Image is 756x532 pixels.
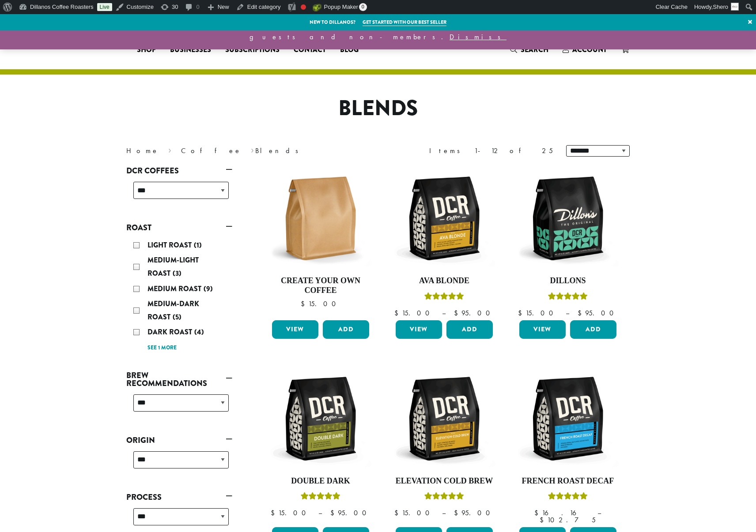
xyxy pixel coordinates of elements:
[503,42,556,57] a: Search
[454,308,461,318] span: $
[394,508,434,517] bdi: 15.00
[137,45,156,56] span: Shop
[194,240,202,250] span: (1)
[194,327,204,337] span: (4)
[548,291,588,304] div: Rated 5.00 out of 5
[517,276,619,286] h4: Dillons
[126,490,232,505] a: Process
[442,508,446,517] span: –
[393,368,495,524] a: Elevation Cold BrewRated 5.00 out of 5
[270,168,371,269] img: 12oz-Label-Free-Bag-KRAFT-e1707417954251.png
[130,43,163,57] a: Shop
[147,299,199,322] span: Medium-Dark Roast
[301,299,340,308] bdi: 15.00
[566,308,569,318] span: –
[442,308,446,318] span: –
[126,178,232,210] div: DCR Coffees
[173,268,181,278] span: (3)
[147,284,204,294] span: Medium Roast
[330,508,338,517] span: $
[454,508,461,517] span: $
[120,96,636,121] h1: Blends
[394,308,402,318] span: $
[454,308,494,318] bdi: 95.00
[225,45,280,56] span: Subscriptions
[517,368,619,524] a: French Roast DecafRated 5.00 out of 5
[578,308,618,318] bdi: 95.00
[518,308,525,318] span: $
[578,308,585,318] span: $
[168,142,171,156] span: ›
[393,476,495,486] h4: Elevation Cold Brew
[294,45,326,56] span: Contact
[323,320,369,339] button: Add
[424,491,464,504] div: Rated 5.00 out of 5
[744,14,756,30] a: ×
[272,320,318,339] a: View
[393,168,495,317] a: Ava BlondeRated 5.00 out of 5
[394,508,402,517] span: $
[570,320,616,339] button: Add
[572,45,607,55] span: Account
[270,368,371,469] img: DCR-12oz-Double-Dark-Stock-scaled.png
[713,4,728,10] span: Shero
[301,4,306,10] div: Focus keyphrase not set
[521,45,548,55] span: Search
[393,368,495,469] img: DCR-12oz-Elevation-Cold-Brew-Stock-scaled.png
[173,312,181,322] span: (5)
[597,508,601,517] span: –
[517,168,619,317] a: DillonsRated 5.00 out of 5
[517,368,619,469] img: DCR-12oz-French-Roast-Decaf-Stock-scaled.png
[534,508,589,517] bdi: 16.16
[126,146,365,156] nav: Breadcrumb
[517,168,619,269] img: DCR-12oz-Dillons-Stock-scaled.png
[429,146,553,156] div: Items 1-12 of 25
[340,45,359,56] span: Blog
[271,508,278,517] span: $
[147,240,194,250] span: Light Roast
[359,3,367,11] span: 0
[126,448,232,479] div: Origin
[251,142,254,156] span: ›
[271,508,310,517] bdi: 15.00
[517,476,619,486] h4: French Roast Decaf
[147,255,199,278] span: Medium-Light Roast
[126,220,232,235] a: Roast
[147,327,194,337] span: Dark Roast
[126,163,232,178] a: DCR Coffees
[393,276,495,286] h4: Ava Blonde
[450,32,507,41] a: Dismiss
[170,45,211,56] span: Businesses
[126,391,232,422] div: Brew Recommendations
[301,299,308,308] span: $
[181,146,242,155] a: Coffee
[270,168,371,317] a: Create Your Own Coffee $15.00
[519,320,566,339] a: View
[396,320,442,339] a: View
[126,235,232,357] div: Roast
[540,515,547,525] span: $
[330,508,370,517] bdi: 95.00
[454,508,494,517] bdi: 95.00
[97,3,112,11] a: Live
[446,320,493,339] button: Add
[518,308,557,318] bdi: 15.00
[540,515,596,525] bdi: 102.75
[548,491,588,504] div: Rated 5.00 out of 5
[204,284,213,294] span: (9)
[394,308,434,318] bdi: 15.00
[318,508,322,517] span: –
[126,433,232,448] a: Origin
[270,476,371,486] h4: Double Dark
[270,368,371,524] a: Double DarkRated 4.50 out of 5
[301,491,340,504] div: Rated 4.50 out of 5
[534,508,542,517] span: $
[126,368,232,391] a: Brew Recommendations
[393,168,495,269] img: DCR-12oz-Ava-Blonde-Stock-scaled.png
[147,344,177,352] a: See 1 more
[270,276,371,295] h4: Create Your Own Coffee
[424,291,464,304] div: Rated 5.00 out of 5
[363,19,446,26] a: Get started with our best seller
[126,146,159,155] a: Home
